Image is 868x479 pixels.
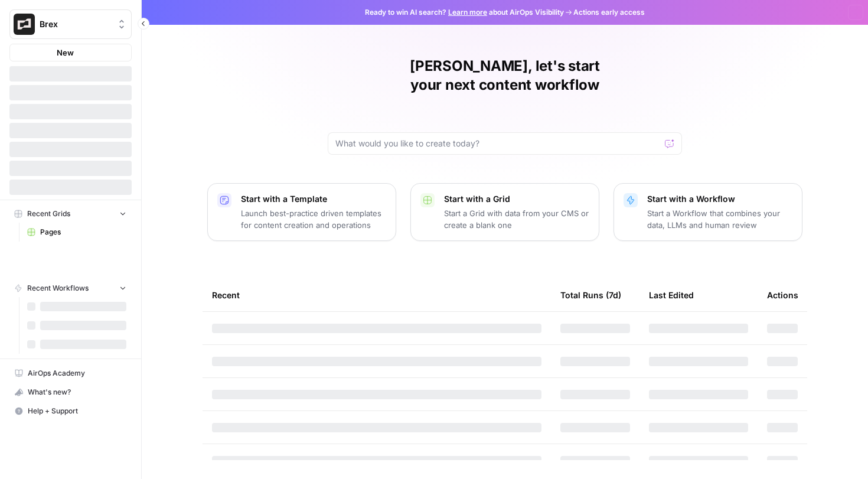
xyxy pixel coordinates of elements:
[647,193,792,205] p: Start with a Workflow
[649,279,694,311] div: Last Edited
[328,57,682,95] h1: [PERSON_NAME], let's start your next content workflow
[27,283,89,294] span: Recent Workflows
[27,208,70,219] span: Recent Grids
[22,223,132,242] a: Pages
[9,402,132,421] button: Help + Support
[241,207,386,231] p: Launch best-practice driven templates for content creation and operations
[241,193,386,205] p: Start with a Template
[9,279,132,297] button: Recent Workflows
[28,406,126,416] span: Help + Support
[10,383,131,401] div: What's new?
[335,138,660,149] input: What would you like to create today?
[9,205,132,223] button: Recent Grids
[207,183,396,241] button: Start with a TemplateLaunch best-practice driven templates for content creation and operations
[212,279,541,311] div: Recent
[365,7,564,18] span: Ready to win AI search? about AirOps Visibility
[444,193,589,205] p: Start with a Grid
[57,47,74,58] span: New
[9,383,132,402] button: What's new?
[40,227,126,237] span: Pages
[573,7,645,18] span: Actions early access
[444,207,589,231] p: Start a Grid with data from your CMS or create a blank one
[28,368,126,379] span: AirOps Academy
[14,14,35,35] img: Brex Logo
[410,183,599,241] button: Start with a GridStart a Grid with data from your CMS or create a blank one
[614,183,802,241] button: Start with a WorkflowStart a Workflow that combines your data, LLMs and human review
[9,9,132,39] button: Workspace: Brex
[647,207,792,231] p: Start a Workflow that combines your data, LLMs and human review
[767,279,798,311] div: Actions
[9,364,132,383] a: AirOps Academy
[9,44,132,61] button: New
[560,279,621,311] div: Total Runs (7d)
[40,18,111,30] span: Brex
[448,8,487,17] a: Learn more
